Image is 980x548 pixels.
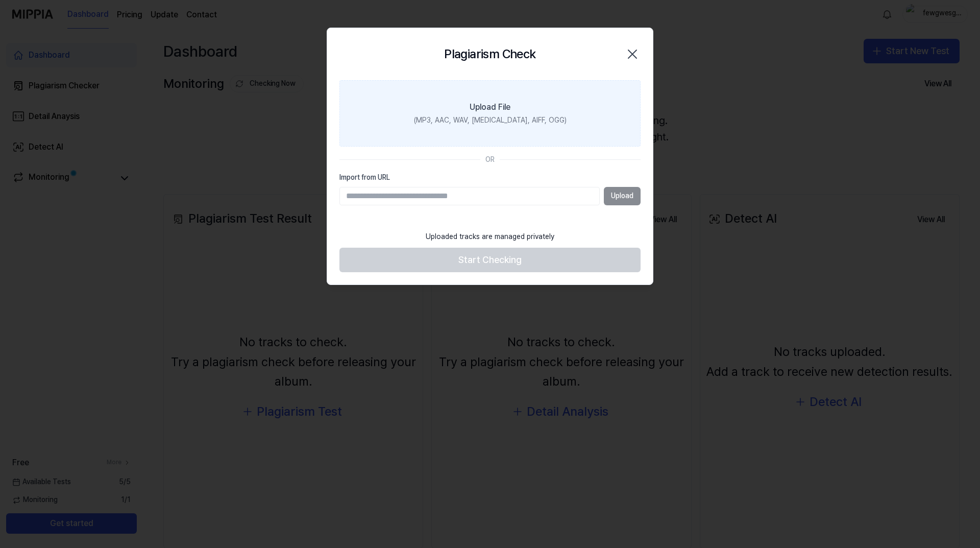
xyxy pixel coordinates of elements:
div: (MP3, AAC, WAV, [MEDICAL_DATA], AIFF, OGG) [414,115,567,126]
h2: Plagiarism Check [444,44,535,64]
div: OR [485,155,495,165]
div: Upload File [470,101,510,113]
div: Uploaded tracks are managed privately [420,226,560,248]
label: Import from URL [339,173,641,183]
